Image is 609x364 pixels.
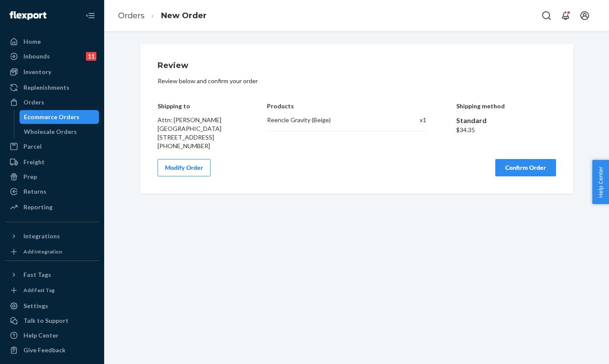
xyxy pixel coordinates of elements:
[557,7,574,24] button: Open notifications
[118,11,145,20] a: Orders
[23,331,59,340] div: Help Center
[5,65,99,79] a: Inventory
[82,7,99,24] button: Close Navigation
[111,3,214,29] ol: breadcrumbs
[5,285,99,296] a: Add Fast Tag
[5,140,99,153] a: Parcel
[23,172,37,181] div: Prep
[23,302,48,310] div: Settings
[456,126,556,134] div: $34.35
[23,158,45,166] div: Freight
[23,286,55,294] div: Add Fast Tag
[23,316,69,325] div: Talk to Support
[5,49,99,63] a: Inbounds11
[5,185,99,198] a: Returns
[5,299,99,313] a: Settings
[5,268,99,282] button: Fast Tags
[495,159,556,176] button: Confirm Order
[267,103,426,109] h4: Products
[23,346,66,354] div: Give Feedback
[23,37,41,46] div: Home
[23,83,69,92] div: Replenishments
[456,116,556,126] div: Standard
[401,116,426,124] div: x 1
[20,110,99,124] a: Ecommerce Orders
[158,103,237,109] h4: Shipping to
[158,142,237,150] div: [PHONE_NUMBER]
[23,142,42,151] div: Parcel
[158,77,556,85] p: Review below and confirm your order
[158,116,221,141] span: Attn: [PERSON_NAME][GEOGRAPHIC_DATA] [STREET_ADDRESS]
[23,52,50,61] div: Inbounds
[10,11,46,20] img: Flexport logo
[5,35,99,49] a: Home
[24,127,77,136] div: Wholesale Orders
[5,81,99,94] a: Replenishments
[20,125,99,139] a: Wholesale Orders
[23,270,51,279] div: Fast Tags
[23,68,51,76] div: Inventory
[538,7,555,24] button: Open Search Box
[5,170,99,184] a: Prep
[267,116,392,124] div: Reencle Gravity (Beige)
[5,200,99,214] a: Reporting
[5,95,99,109] a: Orders
[456,103,556,109] h4: Shipping method
[161,11,207,20] a: New Order
[5,155,99,169] a: Freight
[23,98,44,107] div: Orders
[576,7,593,24] button: Open account menu
[23,232,60,240] div: Integrations
[5,247,99,257] a: Add Integration
[23,248,62,255] div: Add Integration
[158,159,211,176] button: Modify Order
[5,343,99,357] button: Give Feedback
[158,62,556,70] h1: Review
[5,229,99,243] button: Integrations
[23,203,53,211] div: Reporting
[86,52,96,61] div: 11
[24,113,79,121] div: Ecommerce Orders
[5,314,99,328] a: Talk to Support
[592,160,609,204] button: Help Center
[23,187,46,196] div: Returns
[5,328,99,342] a: Help Center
